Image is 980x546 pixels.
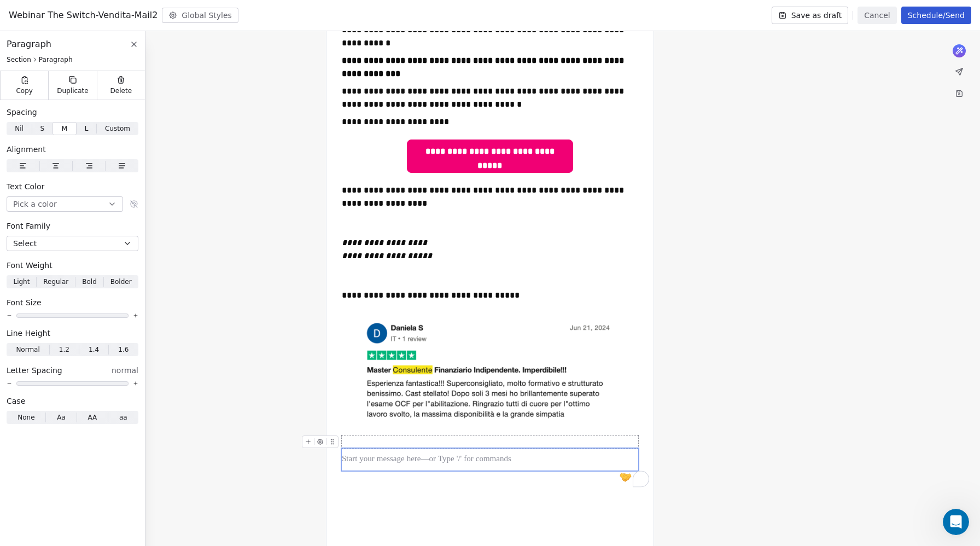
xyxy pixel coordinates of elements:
[39,55,73,64] span: Paragraph
[7,144,46,155] span: Alignment
[7,260,52,271] span: Font Weight
[13,238,37,249] span: Select
[857,7,896,24] button: Cancel
[89,345,99,355] span: 1.4
[192,4,212,24] div: Close
[110,277,132,287] span: Bolder
[53,5,124,14] h1: [PERSON_NAME]
[188,354,205,371] button: Send a message…
[13,277,30,287] span: Light
[17,265,171,298] div: Regarding your campaign, Webinar The Switch – Vendita – Mail1 - it has been sent
[17,155,171,176] div: Please update complete address here in workspace settings -
[16,345,39,355] span: Normal
[105,124,130,133] span: Custom
[9,9,157,22] span: Webinar The Switch-Vendita-Mail2
[26,16,171,47] li: Ensure all and avoid exaggerated or “scarcity” statements.
[772,7,849,24] button: Save as draft
[82,277,97,287] span: Bold
[26,73,171,93] li: Include a in your emails.
[26,96,171,126] li: Maintain in CTAs (avoid excessive external domains).
[16,86,33,95] span: Copy
[17,358,26,367] button: Emoji picker
[7,55,31,64] span: Section
[9,335,209,354] textarea: Message…
[43,277,68,287] span: Regular
[162,8,238,23] button: Global Styles
[15,124,24,133] span: Nil
[69,358,78,367] button: Start recording
[7,365,62,376] span: Letter Spacing
[119,413,127,422] span: aa
[7,396,25,406] span: Case
[901,7,971,24] button: Schedule/Send
[26,96,138,115] b: consistent domain usage
[7,220,50,231] span: Font Family
[7,297,42,308] span: Font Size
[52,358,61,367] button: Upload attachment
[26,50,171,70] li: Clearly indicate to reduce spam signals.
[85,124,89,133] span: L
[40,124,44,133] span: S
[17,217,171,260] div: With these adjustments, your campaigns should have a lower risk of being flagged and improve deli...
[118,345,129,355] span: 1.6
[34,358,43,367] button: Gif picker
[7,107,37,118] span: Spacing
[26,73,141,92] b: complete business address
[7,4,28,25] button: go back
[171,4,192,25] button: Home
[59,345,69,355] span: 1.2
[7,328,50,339] span: Line Height
[57,86,88,95] span: Duplicate
[57,413,66,422] span: Aa
[7,38,51,51] span: Paragraph
[17,315,171,336] div: Please let me know if you have questions!
[112,365,138,376] span: normal
[53,14,75,25] p: Active
[87,413,97,422] span: AA
[7,181,44,192] span: Text Color
[7,196,123,212] button: Pick a color
[943,509,969,535] iframe: Intercom live chat
[26,129,171,149] li: Continue linking to trusted platforms (like YouTube) for video content.
[110,86,132,95] span: Delete
[17,413,34,422] span: None
[26,50,165,69] b: sign-up context or consent
[31,6,49,24] img: Profile image for Harinder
